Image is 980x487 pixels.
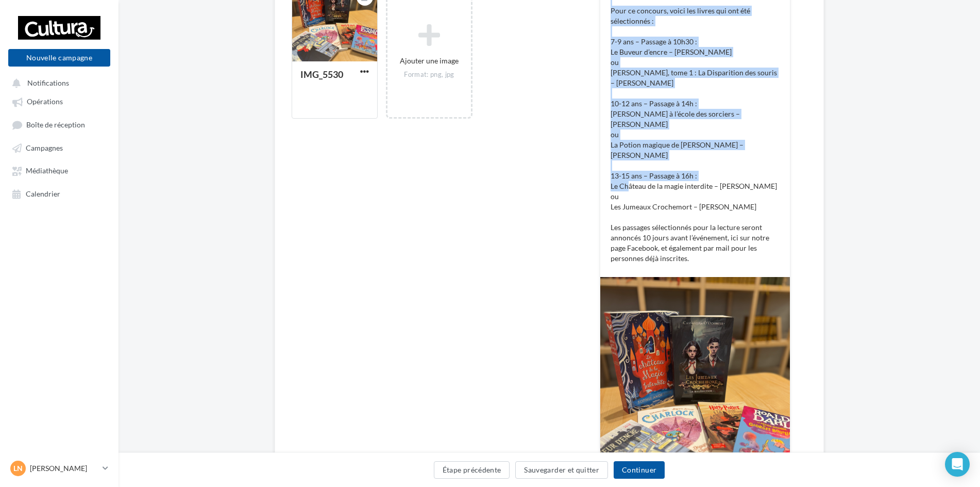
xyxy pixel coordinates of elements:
div: IMG_5530 [300,69,343,80]
a: Calendrier [6,184,112,203]
span: Opérations [27,98,63,106]
span: Notifications [27,78,69,87]
span: Calendrier [26,189,60,198]
a: Opérations [6,92,112,110]
span: Médiathèque [26,167,68,175]
button: Étape précédente [434,461,510,479]
span: Campagnes [26,143,63,152]
button: Continuer [614,461,665,479]
span: Ln [13,463,23,474]
span: Boîte de réception [26,120,85,129]
a: Médiathèque [6,161,112,180]
div: Open Intercom Messenger [945,452,970,477]
button: Sauvegarder et quitter [515,461,608,479]
a: Boîte de réception [6,115,112,134]
a: Ln [PERSON_NAME] [8,459,110,478]
button: Nouvelle campagne [8,49,110,67]
p: [PERSON_NAME] [30,463,98,474]
a: Campagnes [6,138,112,157]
